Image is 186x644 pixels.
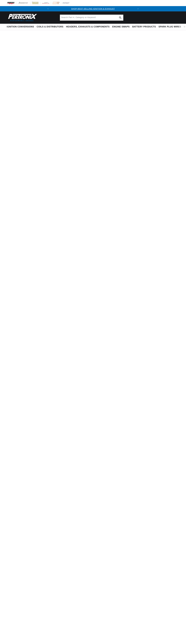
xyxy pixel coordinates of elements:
[158,25,181,28] span: Spark Plug Wires
[111,24,131,30] summary: Engine Swaps
[117,15,123,21] button: Search Part #, Category or Keyword
[37,25,63,28] span: Coils & Distributors
[66,25,110,28] span: Headers, Exhausts & Components
[7,13,37,22] img: Pertronix
[131,24,157,30] summary: Battery Products
[157,24,182,30] summary: Spark Plug Wires
[51,7,135,10] div: 1 of 2
[35,24,65,30] summary: Coils & Distributors
[135,6,141,11] button: Translation missing: en.sections.announcements.next_announcement
[45,6,51,11] button: Translation missing: en.sections.announcements.previous_announcement
[65,24,111,30] summary: Headers, Exhausts & Components
[71,8,115,10] a: SHOP BEST SELLING IGNITION & EXHAUST
[51,7,135,10] div: Announcement
[7,24,35,30] summary: Ignition Conversions
[60,15,123,21] input: Search Part #, Category or Keyword
[112,25,130,28] span: Engine Swaps
[132,25,156,28] span: Battery Products
[7,25,34,28] span: Ignition Conversions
